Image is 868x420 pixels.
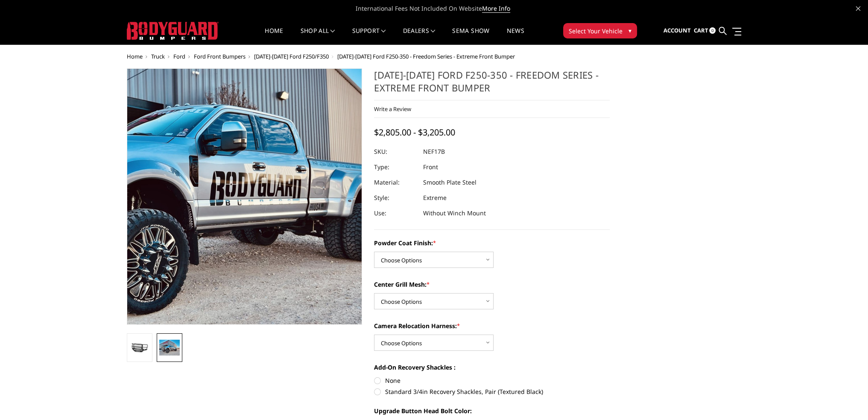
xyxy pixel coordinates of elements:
[374,68,610,100] h1: [DATE]-[DATE] Ford F250-350 - Freedom Series - Extreme Front Bumper
[301,28,335,44] a: shop all
[628,26,631,35] span: ▾
[173,53,185,60] a: Ford
[423,190,447,206] dd: Extreme
[374,387,610,396] label: Standard 3/4in Recovery Shackles, Pair (Textured Black)
[374,159,417,175] dt: Type:
[403,28,435,44] a: Dealers
[374,190,417,206] dt: Style:
[423,159,438,175] dd: Front
[337,53,515,60] span: [DATE]-[DATE] Ford F250-350 - Freedom Series - Extreme Front Bumper
[151,53,165,60] a: Truck
[374,321,610,330] label: Camera Relocation Harness:
[709,27,716,34] span: 0
[159,340,180,355] img: 2017-2022 Ford F250-350 - Freedom Series - Extreme Front Bumper
[352,28,386,44] a: Support
[374,406,610,415] label: Upgrade Button Head Bolt Color:
[693,26,708,34] span: Cart
[423,175,476,190] dd: Smooth Plate Steel
[423,206,486,221] dd: Without Winch Mount
[265,28,283,44] a: Home
[452,28,489,44] a: SEMA Show
[423,144,445,159] dd: NEF17B
[374,280,610,289] label: Center Grill Mesh:
[194,53,245,60] a: Ford Front Bumpers
[663,26,690,34] span: Account
[693,19,716,42] a: Cart 0
[374,238,610,247] label: Powder Coat Finish:
[127,68,362,325] a: 2017-2022 Ford F250-350 - Freedom Series - Extreme Front Bumper
[663,19,690,42] a: Account
[569,26,623,35] span: Select Your Vehicle
[374,126,455,138] span: $2,805.00 - $3,205.00
[127,22,219,40] img: BODYGUARD BUMPERS
[129,342,150,353] img: 2017-2022 Ford F250-350 - Freedom Series - Extreme Front Bumper
[506,28,524,44] a: News
[563,23,637,38] button: Select Your Vehicle
[482,4,510,13] a: More Info
[127,53,143,60] a: Home
[374,376,610,385] label: None
[825,379,868,420] iframe: Chat Widget
[374,206,417,221] dt: Use:
[374,363,610,372] label: Add-On Recovery Shackles :
[374,175,417,190] dt: Material:
[254,53,329,60] a: [DATE]-[DATE] Ford F250/F350
[374,105,411,113] a: Write a Review
[374,144,417,159] dt: SKU:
